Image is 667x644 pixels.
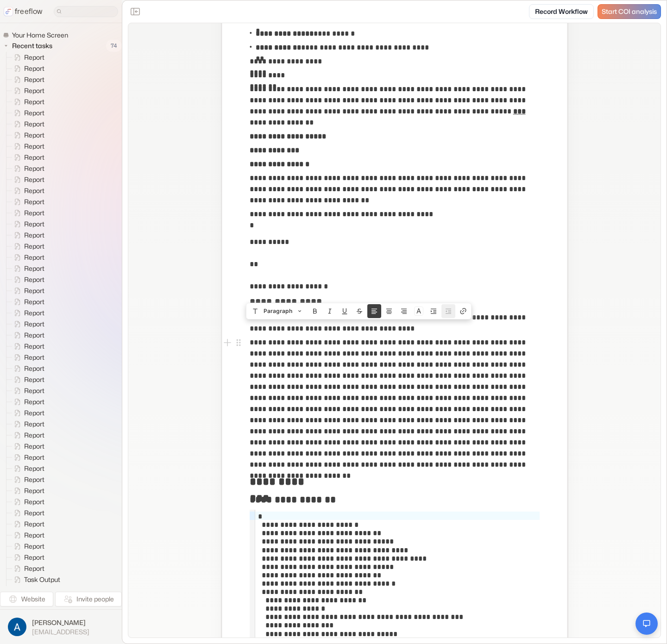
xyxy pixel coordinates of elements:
[22,75,47,84] span: Report
[32,628,89,636] span: [EMAIL_ADDRESS]
[22,542,47,551] span: Report
[427,304,440,318] button: Nest block
[22,475,47,484] span: Report
[22,97,47,106] span: Report
[6,52,48,63] a: Report
[6,196,48,207] a: Report
[636,613,658,635] button: Open chat
[22,319,47,329] span: Report
[6,541,48,552] a: Report
[22,453,47,462] span: Report
[6,263,48,274] a: Report
[6,563,48,574] a: Report
[6,385,48,396] a: Report
[6,296,48,307] a: Report
[6,230,48,241] a: Report
[529,4,594,19] a: Record Workflow
[22,575,63,584] span: Task Output
[6,252,48,263] a: Report
[22,286,47,295] span: Report
[22,308,47,318] span: Report
[6,430,48,441] a: Report
[22,342,47,351] span: Report
[6,96,48,107] a: Report
[397,304,411,318] button: Align text right
[22,208,47,218] span: Report
[22,442,47,451] span: Report
[6,485,48,496] a: Report
[6,530,48,541] a: Report
[6,419,48,430] a: Report
[22,108,47,118] span: Report
[22,242,47,251] span: Report
[6,585,64,596] a: Task Output
[3,31,72,40] a: Your Home Screen
[441,304,455,318] button: Unnest block
[106,40,122,52] span: 74
[22,219,47,229] span: Report
[6,285,48,296] a: Report
[247,304,307,318] button: Paragraph
[6,341,48,352] a: Report
[6,496,48,507] a: Report
[6,219,48,230] a: Report
[4,6,43,17] a: freeflow
[22,275,47,284] span: Report
[6,185,48,196] a: Report
[6,307,48,319] a: Report
[22,253,47,262] span: Report
[22,131,47,140] span: Report
[22,264,47,273] span: Report
[6,319,48,330] a: Report
[456,304,470,318] button: Create link
[6,574,64,585] a: Task Output
[6,552,48,563] a: Report
[6,441,48,452] a: Report
[22,519,47,529] span: Report
[598,4,661,19] a: Start COI analysis
[22,297,47,306] span: Report
[6,374,48,385] a: Report
[6,330,48,341] a: Report
[22,464,47,473] span: Report
[22,197,47,206] span: Report
[6,74,48,85] a: Report
[6,119,48,130] a: Report
[6,463,48,474] a: Report
[22,231,47,240] span: Report
[22,486,47,495] span: Report
[6,407,48,419] a: Report
[602,8,657,16] span: Start COI analysis
[6,174,48,185] a: Report
[22,186,47,195] span: Report
[22,119,47,129] span: Report
[264,304,292,318] span: Paragraph
[352,304,366,318] button: Strike
[6,85,48,96] a: Report
[22,408,47,418] span: Report
[382,304,396,318] button: Align text center
[22,386,47,395] span: Report
[15,6,43,17] p: freeflow
[22,64,47,73] span: Report
[6,63,48,74] a: Report
[22,331,47,340] span: Report
[22,419,47,429] span: Report
[6,207,48,219] a: Report
[6,352,48,363] a: Report
[233,337,244,348] button: Open block menu
[8,618,26,636] img: profile
[338,304,352,318] button: Underline
[6,241,48,252] a: Report
[6,141,48,152] a: Report
[22,564,47,573] span: Report
[6,615,116,638] button: [PERSON_NAME][EMAIL_ADDRESS]
[22,508,47,518] span: Report
[22,397,47,406] span: Report
[128,4,143,19] button: Close the sidebar
[22,553,47,562] span: Report
[6,363,48,374] a: Report
[22,364,47,373] span: Report
[323,304,337,318] button: Italic
[6,274,48,285] a: Report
